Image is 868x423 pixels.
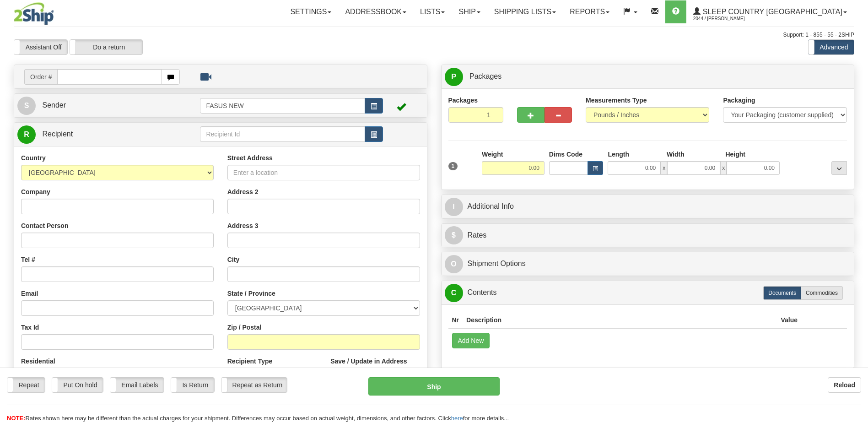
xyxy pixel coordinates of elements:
a: Settings [283,0,338,23]
span: O [445,255,463,273]
span: x [720,161,727,175]
label: Advanced [809,40,854,54]
label: Company [21,187,50,196]
span: NOTE: [7,415,25,422]
span: Packages [469,72,501,80]
label: Do a return [70,40,142,54]
span: S [17,97,36,115]
span: Recipient [42,130,73,138]
a: OShipment Options [445,255,851,273]
iframe: chat widget [847,165,867,258]
a: Reports [563,0,616,23]
label: Repeat [7,378,45,392]
label: Country [21,153,46,163]
input: Enter a location [227,165,420,180]
a: here [451,415,463,422]
a: Lists [413,0,452,23]
label: Dims Code [549,150,582,159]
a: P Packages [445,67,851,86]
a: Shipping lists [487,0,563,23]
a: Sleep Country [GEOGRAPHIC_DATA] 2044 / [PERSON_NAME] [686,0,854,23]
th: Description [463,312,777,329]
a: Addressbook [338,0,413,23]
label: Height [725,150,745,159]
a: R Recipient [17,125,180,144]
div: Support: 1 - 855 - 55 - 2SHIP [14,31,854,39]
label: Measurements Type [586,96,647,105]
label: Address 2 [227,187,259,196]
span: R [17,125,36,144]
label: Recipient Type [227,357,273,366]
label: Residential [21,357,55,366]
label: Width [667,150,685,159]
span: 1 [448,162,458,170]
label: Weight [482,150,503,159]
span: P [445,68,463,86]
label: State / Province [227,289,275,298]
label: Contact Person [21,221,68,230]
label: Save / Update in Address Book [330,357,420,375]
label: Email Labels [110,378,164,392]
span: 2044 / [PERSON_NAME] [693,14,762,23]
label: Repeat as Return [221,378,287,392]
label: Documents [763,286,801,300]
label: Packaging [723,96,755,105]
label: Is Return [171,378,214,392]
label: Zip / Postal [227,323,262,332]
a: CContents [445,283,851,302]
label: Packages [448,96,478,105]
div: ... [831,161,847,175]
span: x [661,161,667,175]
img: logo2044.jpg [14,2,54,25]
span: $ [445,226,463,244]
b: Reload [834,381,855,389]
label: Street Address [227,153,273,163]
th: Nr [448,312,463,329]
th: Value [777,312,801,329]
button: Reload [828,377,861,393]
a: IAdditional Info [445,197,851,216]
span: Order # [24,69,57,85]
a: S Sender [17,96,200,115]
label: Email [21,289,38,298]
label: Tel # [21,255,35,264]
input: Sender Id [200,98,365,114]
span: I [445,198,463,216]
label: Put On hold [52,378,103,392]
span: C [445,284,463,302]
label: Tax Id [21,323,39,332]
input: Recipient Id [200,126,365,142]
span: Sleep Country [GEOGRAPHIC_DATA] [701,8,842,16]
label: Assistant Off [14,40,67,54]
button: Add New [452,333,490,348]
label: Length [608,150,629,159]
label: City [227,255,239,264]
a: $Rates [445,226,851,245]
span: Sender [42,101,66,109]
label: Address 3 [227,221,259,230]
label: Commodities [801,286,843,300]
button: Ship [368,377,499,396]
a: Ship [452,0,487,23]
